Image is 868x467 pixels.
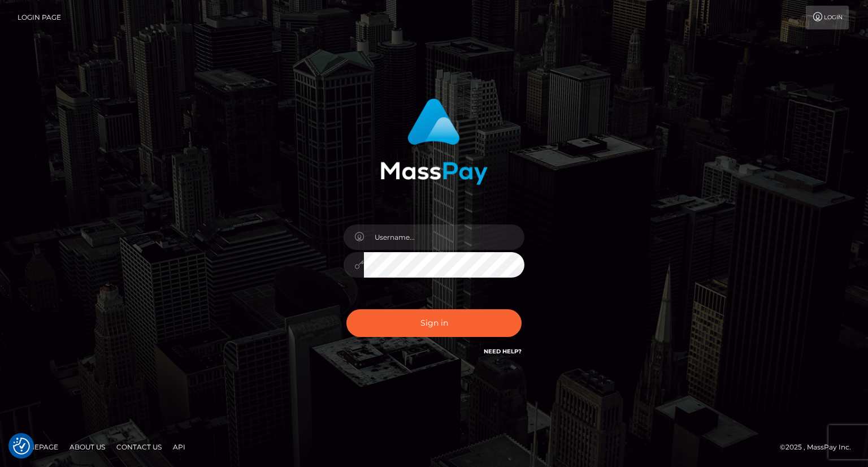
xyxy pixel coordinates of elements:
img: Revisit consent button [13,438,30,455]
a: Login [806,6,849,29]
img: MassPay Login [380,98,488,185]
a: Login Page [18,6,61,29]
button: Consent Preferences [13,438,30,455]
a: About Us [65,438,110,456]
div: © 2025 , MassPay Inc. [780,441,860,453]
button: Sign in [346,309,522,337]
a: Need Help? [484,348,522,355]
a: Contact Us [112,438,166,456]
a: API [168,438,190,456]
input: Username... [364,224,524,250]
a: Homepage [12,438,63,456]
